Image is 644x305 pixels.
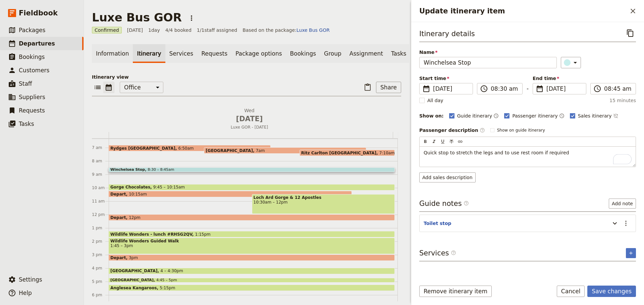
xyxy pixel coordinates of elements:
[422,138,429,145] button: Format bold
[110,185,153,189] span: Gorge Chocolates
[419,49,557,56] span: Name
[546,85,582,93] span: [DATE]
[627,5,639,17] button: Close drawer
[204,147,366,154] div: [GEOGRAPHIC_DATA]7am
[512,112,557,119] span: Passenger itinerary
[19,67,49,74] span: Customers
[110,255,129,260] span: Depart
[424,150,569,155] span: Quick stop to stretch the legs and to use rest room if required
[197,27,237,33] span: 1 / 1 staff assigned
[109,268,395,274] div: [GEOGRAPHIC_DATA]4 – 4:30pm
[92,292,109,298] div: 6 pm
[497,128,545,133] span: Show on guide itinerary
[419,57,557,68] input: Name
[110,239,393,243] span: Wildlife Wonders Guided Walk
[613,112,619,120] button: Time not shown on sales itinerary
[92,11,182,24] h1: Luxe Bus GOR
[92,225,109,231] div: 1 pm
[527,84,529,94] span: -
[92,27,122,33] span: Confirmed
[451,250,456,255] span: ​
[195,232,210,236] span: 1:15pm
[110,192,129,196] span: Depart
[109,107,393,132] button: Wed [DATE]Luxe GOR - [DATE]
[148,27,160,33] span: 1 day
[480,128,485,133] span: ​
[430,138,438,145] button: Format italic
[424,220,451,227] button: Toilet stop
[92,158,109,164] div: 8 am
[109,285,395,291] div: Anglesea Kangaroos5:15pm
[491,85,518,93] input: ​
[110,215,129,220] span: Depart
[533,75,586,82] span: End time
[109,254,395,261] div: Depart3pm
[362,82,373,93] button: Paste itinerary item
[92,252,109,257] div: 3 pm
[464,201,469,209] span: ​
[103,82,114,93] button: Calendar view
[110,278,156,282] span: [GEOGRAPHIC_DATA]
[256,148,265,153] span: 7am
[165,27,192,33] span: 4/4 booked
[578,112,612,119] span: Sales itinerary
[111,114,387,124] span: [DATE]
[110,168,148,172] span: Winchelsea Stop
[156,278,177,282] span: 4:45 – 5pm
[379,151,395,155] span: 7:10am
[92,145,109,150] div: 7 am
[254,200,393,205] span: 10:30am – 12pm
[109,238,395,254] div: Wildlife Wonders Guided Walk1:45 – 3pm
[129,192,147,196] span: 10:15am
[286,44,320,63] a: Bookings
[127,27,143,33] span: [DATE]
[457,112,492,119] span: Guide itinerary
[19,121,34,127] span: Tasks
[178,146,194,150] span: 6:50am
[609,199,636,209] button: Add note
[464,201,469,206] span: ​
[565,59,579,67] div: ​
[559,112,565,120] button: Time shown on passenger itinerary
[19,80,32,87] span: Staff
[419,75,473,82] span: Start time
[109,214,395,221] div: Depart12pm
[419,199,469,209] h3: Guide notes
[419,112,444,119] div: Show on:
[153,185,185,189] span: 9:45 – 10:15am
[387,44,411,63] a: Tasks
[448,138,455,145] button: Format strikethrough
[110,243,393,248] span: 1:45 – 3pm
[609,97,636,104] span: 15 minutes
[92,212,109,217] div: 12 pm
[110,286,160,290] span: Anglesea Kangaroos
[300,150,395,156] div: Ritz Carlton [GEOGRAPHIC_DATA]7:10am
[252,194,395,214] div: Loch Ard Gorge & 12 Apostles10:30am – 12pm
[186,12,197,24] button: Actions
[110,269,160,273] span: [GEOGRAPHIC_DATA]
[243,27,330,33] span: Based on the package:
[92,279,109,284] div: 5 pm
[92,265,109,271] div: 4 pm
[419,286,492,297] button: Remove itinerary item
[19,290,32,296] span: Help
[109,167,395,172] div: Winchelsea Stop8:30 – 8:45am
[561,57,581,68] button: ​
[457,138,464,145] button: Insert link
[301,151,379,155] span: Ritz Carlton [GEOGRAPHIC_DATA]
[254,195,393,200] span: Loch Ard Gorge & 12 Apostles
[604,85,632,93] input: ​
[231,44,286,63] a: Package options
[493,112,499,120] button: Time shown on guide itinerary
[419,248,456,258] h3: Services
[197,44,231,63] a: Requests
[19,27,45,33] span: Packages
[419,172,476,182] button: Add sales description
[19,54,45,60] span: Bookings
[536,85,544,93] span: ​
[109,278,395,283] div: [GEOGRAPHIC_DATA]4:45 – 5pm
[92,172,109,177] div: 9 am
[297,27,330,33] a: Luxe Bus GOR
[626,248,636,258] button: Add service inclusion
[19,8,58,18] span: Fieldbook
